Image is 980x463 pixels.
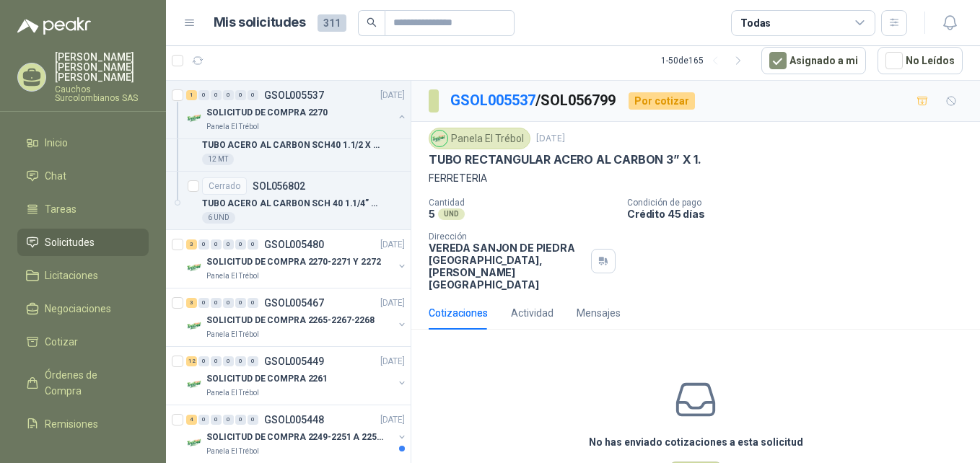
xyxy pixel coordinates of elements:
[429,128,530,149] div: Panela El Trébol
[186,239,197,250] div: 3
[627,208,974,220] p: Crédito 45 días
[186,236,408,282] a: 3 0 0 0 0 0 GSOL005480[DATE] Company LogoSOLICITUD DE COMPRA 2270-2271 Y 2272Panela El Trébol
[380,296,405,310] p: [DATE]
[17,295,149,322] a: Negociaciones
[211,239,222,250] div: 0
[17,229,149,256] a: Solicitudes
[235,298,246,308] div: 0
[45,367,135,399] span: Órdenes de Compra
[740,15,771,31] div: Todas
[186,87,408,133] a: 1 0 0 0 0 0 GSOL005537[DATE] Company LogoSOLICITUD DE COMPRA 2270Panela El Trébol
[367,17,377,27] span: search
[511,305,554,321] div: Actividad
[429,198,616,208] p: Cantidad
[380,238,405,252] p: [DATE]
[17,17,91,35] img: Logo peakr
[45,268,98,283] span: Licitaciones
[186,415,197,425] div: 4
[206,255,381,269] p: SOLICITUD DE COMPRA 2270-2271 Y 2272
[186,90,197,100] div: 1
[248,298,258,308] div: 0
[45,135,68,151] span: Inicio
[264,90,324,100] p: GSOL005537
[380,355,405,369] p: [DATE]
[589,434,803,450] h3: No has enviado cotizaciones a esta solicitud
[248,356,258,366] div: 0
[186,110,204,127] img: Company Logo
[206,387,259,399] p: Panela El Trébol
[198,298,209,308] div: 0
[45,201,76,217] span: Tareas
[186,376,204,393] img: Company Logo
[198,239,209,250] div: 0
[186,356,197,366] div: 12
[429,231,585,242] p: Dirección
[45,416,98,432] span: Remisiones
[214,12,306,33] h1: Mis solicitudes
[223,298,234,308] div: 0
[223,415,234,425] div: 0
[223,90,234,100] div: 0
[264,356,324,366] p: GSOL005449
[202,212,235,224] div: 6 UND
[235,356,246,366] div: 0
[223,356,234,366] div: 0
[17,162,149,190] a: Chat
[206,431,386,444] p: SOLICITUD DE COMPRA 2249-2251 A 2256-2258 Y 2262
[45,168,66,184] span: Chat
[211,298,222,308] div: 0
[429,305,488,321] div: Cotizaciones
[202,197,382,211] p: TUBO ACERO AL CARBON SCH 40 1.1/4” X 6MT
[17,262,149,289] a: Licitaciones
[206,270,259,282] p: Panela El Trébol
[450,92,535,109] a: GSOL005537
[202,154,234,165] div: 12 MT
[186,317,204,335] img: Company Logo
[450,89,617,112] p: / SOL056799
[206,121,259,133] p: Panela El Trébol
[45,301,111,317] span: Negociaciones
[629,92,695,110] div: Por cotizar
[318,14,346,32] span: 311
[248,415,258,425] div: 0
[429,152,701,167] p: TUBO RECTANGULAR ACERO AL CARBON 3” X 1.
[878,47,963,74] button: No Leídos
[17,361,149,405] a: Órdenes de Compra
[235,415,246,425] div: 0
[661,49,750,72] div: 1 - 50 de 165
[17,195,149,223] a: Tareas
[186,298,197,308] div: 3
[186,411,408,457] a: 4 0 0 0 0 0 GSOL005448[DATE] Company LogoSOLICITUD DE COMPRA 2249-2251 A 2256-2258 Y 2262Panela E...
[198,415,209,425] div: 0
[432,131,447,146] img: Company Logo
[429,242,585,291] p: VEREDA SANJON DE PIEDRA [GEOGRAPHIC_DATA] , [PERSON_NAME][GEOGRAPHIC_DATA]
[536,132,565,146] p: [DATE]
[429,208,435,220] p: 5
[264,415,324,425] p: GSOL005448
[55,52,149,82] p: [PERSON_NAME] [PERSON_NAME] [PERSON_NAME]
[438,208,465,220] div: UND
[198,90,209,100] div: 0
[211,356,222,366] div: 0
[761,47,866,74] button: Asignado a mi
[186,353,408,399] a: 12 0 0 0 0 0 GSOL005449[DATE] Company LogoSOLICITUD DE COMPRA 2261Panela El Trébol
[45,234,95,250] span: Solicitudes
[186,434,204,451] img: Company Logo
[264,298,324,308] p: GSOL005467
[55,85,149,102] p: Cauchos Surcolombianos SAS
[45,334,78,350] span: Cotizar
[166,172,411,230] a: CerradoSOL056802TUBO ACERO AL CARBON SCH 40 1.1/4” X 6MT6 UND
[235,239,246,250] div: 0
[248,239,258,250] div: 0
[577,305,621,321] div: Mensajes
[206,372,328,386] p: SOLICITUD DE COMPRA 2261
[166,113,411,172] a: CerradoSOL056801TUBO ACERO AL CARBON SCH40 1.1/2 X 6 MT12 MT
[186,259,204,276] img: Company Logo
[264,239,324,250] p: GSOL005480
[17,410,149,438] a: Remisiones
[186,294,408,340] a: 3 0 0 0 0 0 GSOL005467[DATE] Company LogoSOLICITUD DE COMPRA 2265-2267-2268Panela El Trébol
[206,314,375,327] p: SOLICITUD DE COMPRA 2265-2267-2268
[206,329,259,340] p: Panela El Trébol
[211,90,222,100] div: 0
[380,413,405,427] p: [DATE]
